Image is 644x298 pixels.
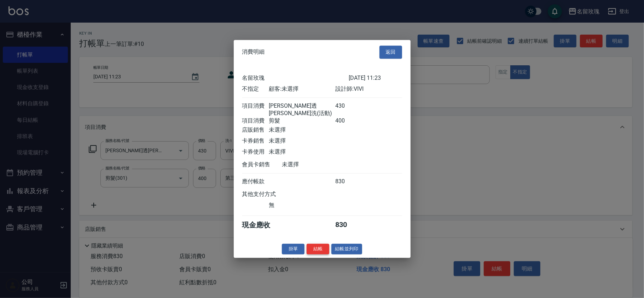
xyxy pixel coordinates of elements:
[242,117,269,125] div: 項目消費
[282,244,304,255] button: 掛單
[269,148,335,156] div: 未選擇
[242,85,269,93] div: 不指定
[242,102,269,117] div: 項目消費
[242,74,349,82] div: 名留玫瑰
[242,126,269,134] div: 店販銷售
[242,49,265,56] span: 消費明細
[282,161,349,168] div: 未選擇
[269,137,335,145] div: 未選擇
[349,74,402,82] div: [DATE] 11:23
[335,178,362,185] div: 830
[335,117,362,125] div: 400
[335,220,362,230] div: 830
[242,178,269,185] div: 應付帳款
[331,244,362,255] button: 結帳並列印
[335,102,362,117] div: 430
[242,191,296,198] div: 其他支付方式
[269,102,335,117] div: [PERSON_NAME]透[PERSON_NAME]洗(活動)
[242,137,269,145] div: 卡券銷售
[335,85,402,93] div: 設計師: VIVI
[269,202,335,209] div: 無
[307,244,329,255] button: 結帳
[242,220,282,230] div: 現金應收
[269,117,335,125] div: 剪髮
[379,46,402,59] button: 返回
[242,148,269,156] div: 卡券使用
[269,85,335,93] div: 顧客: 未選擇
[269,126,335,134] div: 未選擇
[242,161,282,168] div: 會員卡銷售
